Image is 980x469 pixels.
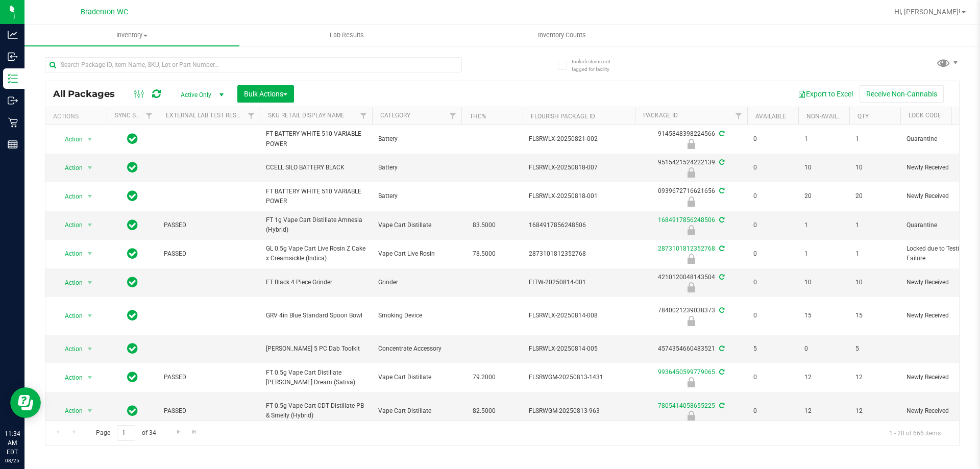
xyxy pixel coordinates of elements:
span: 20 [804,191,843,201]
span: Sync from Compliance System [718,274,724,281]
span: Action [56,132,83,146]
span: Vape Cart Distillate [378,406,455,416]
span: 0 [804,344,843,354]
span: 0 [753,220,792,230]
span: In Sync [127,132,138,146]
span: Newly Received [906,191,971,201]
span: select [84,371,96,385]
span: FT 1g Vape Cart Distillate Amnesia (Hybrid) [266,215,366,235]
inline-svg: Retail [8,117,18,128]
span: 0 [753,311,792,320]
input: 1 [117,425,135,441]
input: Search Package ID, Item Name, SKU, Lot or Part Number... [45,57,462,72]
span: 2873101812352768 [529,249,629,259]
span: [PERSON_NAME] 5 PC Dab Toolkit [266,344,366,354]
span: 12 [804,406,843,416]
div: Quarantine [633,139,749,149]
span: 15 [804,311,843,320]
span: select [84,276,96,290]
span: 1 [855,249,894,259]
span: 0 [753,249,792,259]
span: Battery [378,191,455,201]
span: Sync from Compliance System [718,159,724,166]
a: Filter [243,107,260,125]
span: Action [56,404,83,418]
span: FLSRWLX-20250818-007 [529,163,629,172]
span: 12 [855,406,894,416]
span: Battery [378,163,455,172]
a: Qty [857,113,869,120]
span: FLSRWGM-20250813-1431 [529,373,629,382]
span: 10 [804,163,843,172]
span: 1 [804,220,843,230]
span: FT 0.5g Vape Cart CDT Distillate PB & Smelly (Hybrid) [266,401,366,421]
span: 1 - 20 of 666 items [881,425,949,440]
span: CCELL SILO BATTERY BLACK [266,163,366,172]
span: 10 [804,278,843,287]
span: 1 [855,220,894,230]
span: Action [56,189,83,204]
span: FLSRWLX-20250821-002 [529,134,629,144]
span: In Sync [127,404,138,418]
span: select [84,161,96,175]
span: In Sync [127,160,138,175]
span: 1 [804,249,843,259]
span: 83.5000 [468,218,501,233]
a: 9936450599779065 [658,368,715,376]
a: Category [380,112,410,119]
span: FLTW-20250814-001 [529,278,629,287]
span: Lab Results [316,31,378,40]
a: Inventory Counts [454,24,669,46]
span: Vape Cart Distillate [378,373,455,382]
span: Quarantine [906,220,971,230]
p: 11:34 AM EDT [5,429,20,457]
span: 82.5000 [468,404,501,418]
span: Vape Cart Distillate [378,220,455,230]
span: Sync from Compliance System [718,216,724,224]
a: Filter [730,107,747,125]
span: Battery [378,134,455,144]
div: Newly Received [633,282,749,292]
span: Sync from Compliance System [718,345,724,352]
span: GRV 4in Blue Standard Spoon Bowl [266,311,366,320]
span: 12 [855,373,894,382]
a: Go to the next page [171,425,186,439]
span: Quarantine [906,134,971,144]
span: Action [56,161,83,175]
span: 15 [855,311,894,320]
span: select [84,309,96,323]
span: Newly Received [906,373,971,382]
a: Non-Available [806,113,852,120]
span: Inventory [24,31,239,40]
span: Sync from Compliance System [718,187,724,194]
span: 1684917856248506 [529,220,629,230]
div: Locked due to Testing Failure [633,254,749,264]
div: Newly Received [633,316,749,326]
span: 10 [855,278,894,287]
a: Inventory [24,24,239,46]
span: 0 [753,406,792,416]
span: 1 [855,134,894,144]
div: 9515421524222139 [633,158,749,178]
div: 0939672716621656 [633,186,749,206]
button: Bulk Actions [237,85,294,103]
span: Action [56,342,83,356]
span: Sync from Compliance System [718,307,724,314]
a: Available [755,113,786,120]
span: Locked due to Testing Failure [906,244,971,263]
span: select [84,246,96,261]
button: Export to Excel [791,85,860,103]
span: Include items not tagged for facility [572,58,623,73]
div: 7840021239038373 [633,306,749,326]
div: 4574354660483521 [633,344,749,354]
span: PASSED [164,249,254,259]
inline-svg: Outbound [8,95,18,106]
a: Sku Retail Display Name [268,112,345,119]
button: Receive Non-Cannabis [860,85,944,103]
inline-svg: Inventory [8,73,18,84]
span: Hi, [PERSON_NAME]! [894,8,961,16]
span: Sync from Compliance System [718,130,724,137]
span: PASSED [164,406,254,416]
a: Lab Results [239,24,454,46]
span: 5 [855,344,894,354]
